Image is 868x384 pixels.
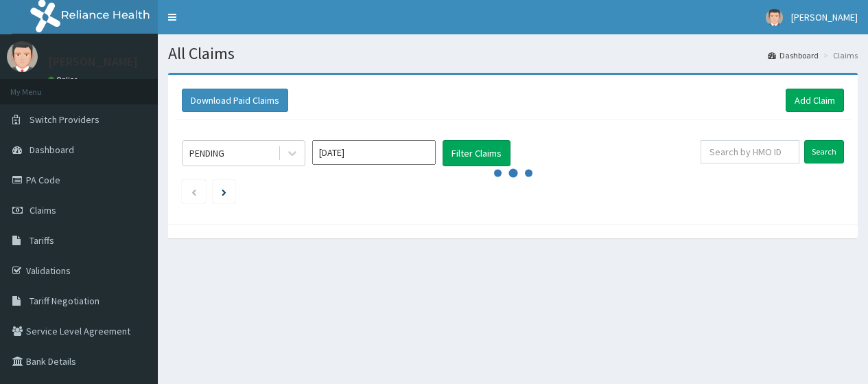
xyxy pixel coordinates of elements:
[786,89,844,112] a: Add Claim
[168,45,858,63] h1: All Claims
[30,204,56,216] span: Claims
[766,9,783,26] img: User Image
[30,295,99,307] span: Tariff Negotiation
[7,41,38,72] img: User Image
[791,11,858,23] span: [PERSON_NAME]
[493,153,534,194] svg: audio-loading
[30,144,74,156] span: Dashboard
[30,234,54,247] span: Tariffs
[312,140,436,165] input: Select Month and Year
[443,140,511,166] button: Filter Claims
[191,185,197,198] a: Previous page
[820,49,858,61] li: Claims
[189,146,224,160] div: PENDING
[48,75,81,84] a: Online
[182,89,288,112] button: Download Paid Claims
[30,113,99,126] span: Switch Providers
[768,49,819,61] a: Dashboard
[48,56,138,68] p: [PERSON_NAME]
[701,140,799,163] input: Search by HMO ID
[222,185,226,198] a: Next page
[804,140,844,163] input: Search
